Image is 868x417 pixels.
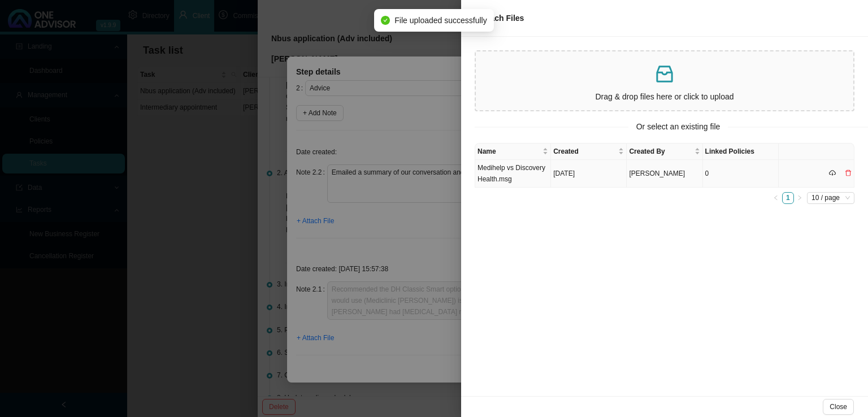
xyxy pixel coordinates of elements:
[478,146,540,157] span: Name
[475,160,551,188] td: Medihelp vs Discovery Health.msg
[782,192,794,204] li: 1
[823,399,854,415] button: Close
[703,160,779,188] td: 0
[394,14,487,27] span: File uploaded successfully
[629,146,692,157] span: Created By
[829,170,836,176] span: cloud-download
[845,170,852,176] span: delete
[479,14,524,23] span: Attach Files
[476,51,853,110] span: inboxDrag & drop files here or click to upload
[797,195,802,201] span: right
[551,160,627,188] td: [DATE]
[480,90,849,103] p: Drag & drop files here or click to upload
[773,195,779,201] span: left
[807,192,854,204] div: Page Size
[794,192,806,204] button: right
[627,144,702,160] th: Created By
[794,192,806,204] li: Next Page
[830,401,847,412] span: Close
[783,193,793,203] a: 1
[770,192,782,204] li: Previous Page
[811,193,850,203] span: 10 / page
[475,144,551,160] th: Name
[628,120,728,133] span: Or select an existing file
[703,144,779,160] th: Linked Policies
[381,16,390,25] span: check-circle
[770,192,782,204] button: left
[551,144,627,160] th: Created
[553,146,616,157] span: Created
[629,170,685,177] span: [PERSON_NAME]
[653,63,676,85] span: inbox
